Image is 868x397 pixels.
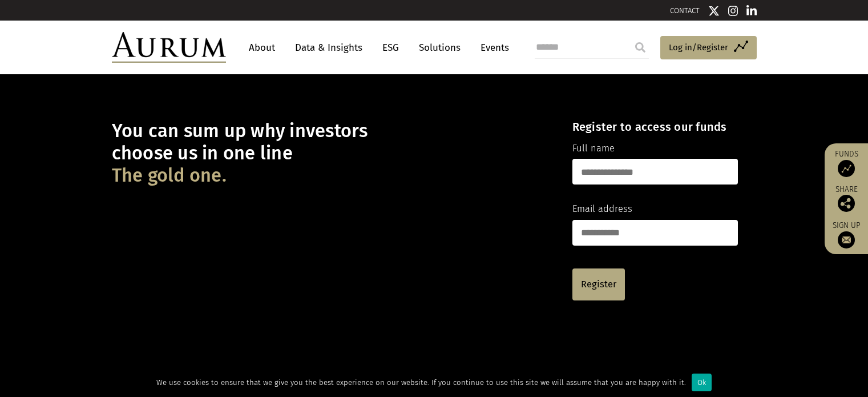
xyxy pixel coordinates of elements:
img: Share this post [838,195,855,212]
img: Linkedin icon [746,5,757,17]
div: Share [830,186,862,212]
a: Solutions [413,37,466,58]
img: Twitter icon [708,5,720,17]
img: Instagram icon [728,5,738,17]
img: Aurum [112,32,226,63]
a: Funds [830,149,862,177]
span: Log in/Register [669,41,728,54]
img: Access Funds [838,160,855,177]
a: Log in/Register [660,36,757,60]
a: About [243,37,281,58]
label: Full name [572,141,615,156]
h4: Register to access our funds [572,120,738,134]
a: Register [572,268,625,300]
h1: You can sum up why investors choose us in one line [112,120,552,187]
a: ESG [377,37,405,58]
a: Sign up [830,220,862,248]
label: Email address [572,202,632,216]
span: The gold one. [112,165,227,187]
a: Events [475,37,509,58]
input: Submit [629,36,652,59]
a: Data & Insights [289,37,368,58]
div: Ok [692,374,712,391]
a: CONTACT [670,6,700,15]
img: Sign up to our newsletter [838,231,855,248]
